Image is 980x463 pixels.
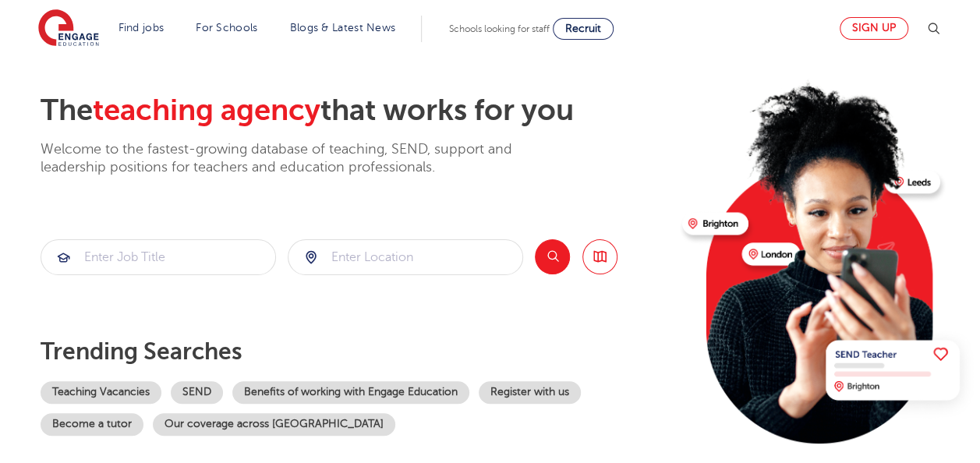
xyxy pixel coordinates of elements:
[41,240,275,274] input: Submit
[41,413,143,436] a: Become a tutor
[93,94,320,127] span: teaching agency
[535,239,570,274] button: Search
[41,93,670,129] h2: The that works for you
[41,140,555,177] p: Welcome to the fastest-growing database of teaching, SEND, support and leadership positions for t...
[288,239,523,275] div: Submit
[41,381,161,404] a: Teaching Vacancies
[449,23,550,34] span: Schools looking for staff
[553,18,614,40] a: Recruit
[196,22,257,34] a: For Schools
[232,381,469,404] a: Benefits of working with Engage Education
[171,381,223,404] a: SEND
[41,239,276,275] div: Submit
[565,23,601,34] span: Recruit
[119,22,165,34] a: Find jobs
[38,9,99,48] img: Engage Education
[153,413,395,436] a: Our coverage across [GEOGRAPHIC_DATA]
[41,338,670,366] p: Trending searches
[840,17,908,40] a: Sign up
[290,22,396,34] a: Blogs & Latest News
[288,240,522,274] input: Submit
[479,381,581,404] a: Register with us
